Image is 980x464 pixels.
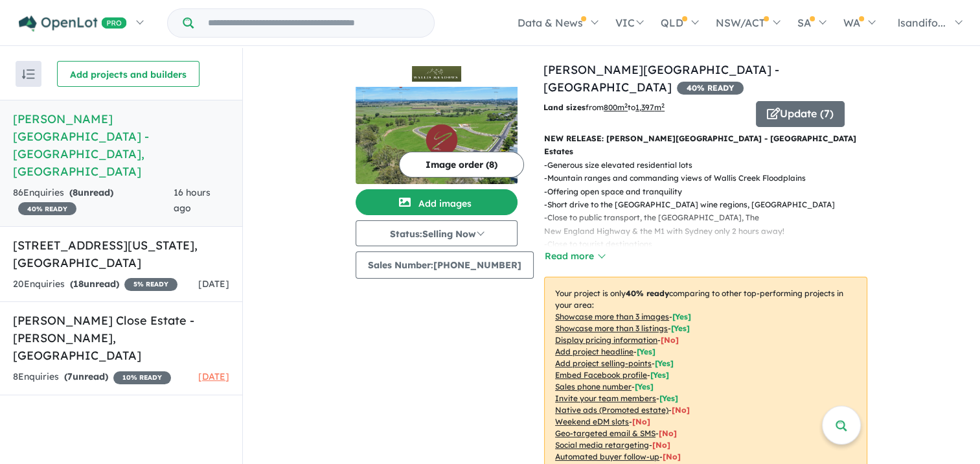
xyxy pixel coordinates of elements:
button: Add projects and builders [57,61,199,87]
button: Status:Selling Now [356,220,518,246]
p: - Generous size elevated residential lots [544,159,845,172]
u: Native ads (Promoted estate) [555,405,668,415]
span: [DATE] [198,371,229,382]
b: Land sizes [543,102,586,112]
u: Automated buyer follow-up [555,452,659,461]
button: Sales Number:[PHONE_NUMBER] [356,251,534,279]
input: Try estate name, suburb, builder or developer [196,9,431,37]
p: - Close to public transport, the [GEOGRAPHIC_DATA], The New England Highway & the M1 with Sydney ... [544,211,845,238]
u: Add project selling-points [555,358,652,368]
u: Embed Facebook profile [555,370,647,380]
span: [ Yes ] [650,370,669,380]
span: to [628,102,665,112]
div: 8 Enquir ies [13,369,171,385]
button: Read more [544,249,605,264]
span: lsandifo... [898,16,946,29]
button: Update (7) [756,101,845,127]
span: [ Yes ] [659,393,678,403]
span: 40 % READY [18,202,76,215]
p: NEW RELEASE: [PERSON_NAME][GEOGRAPHIC_DATA] - [GEOGRAPHIC_DATA] Estates [544,132,867,159]
h5: [PERSON_NAME][GEOGRAPHIC_DATA] - [GEOGRAPHIC_DATA] , [GEOGRAPHIC_DATA] [13,110,229,180]
button: Add images [356,189,518,215]
button: Image order (8) [399,152,524,178]
u: Display pricing information [555,335,657,345]
p: - Mountain ranges and commanding views of Wallis Creek Floodplains [544,172,845,185]
u: Weekend eDM slots [555,417,629,426]
span: 40 % READY [677,82,744,95]
img: Wallis Meadows Estate - East Maitland Logo [361,66,512,82]
u: 800 m [604,102,628,112]
img: sort.svg [22,69,35,79]
span: 7 [67,371,73,382]
u: Sales phone number [555,382,632,391]
sup: 2 [624,102,628,109]
u: Invite your team members [555,393,656,403]
p: - Short drive to the [GEOGRAPHIC_DATA] wine regions, [GEOGRAPHIC_DATA] [544,198,845,211]
strong: ( unread) [69,187,113,198]
span: [No] [632,417,650,426]
p: - Offering open space and tranquility [544,185,845,198]
img: Wallis Meadows Estate - East Maitland [356,87,518,184]
span: 5 % READY [124,278,177,291]
span: [No] [672,405,690,415]
strong: ( unread) [70,278,119,290]
h5: [STREET_ADDRESS][US_STATE] , [GEOGRAPHIC_DATA] [13,237,229,272]
span: [ Yes ] [671,323,690,333]
h5: [PERSON_NAME] Close Estate - [PERSON_NAME] , [GEOGRAPHIC_DATA] [13,312,229,364]
sup: 2 [661,102,665,109]
span: 16 hours ago [174,187,211,214]
u: Showcase more than 3 listings [555,323,668,333]
span: 10 % READY [113,371,171,384]
p: from [543,101,746,114]
span: [DATE] [198,278,229,290]
p: - Close to tourist destinations [544,238,845,251]
div: 86 Enquir ies [13,185,174,216]
span: [No] [652,440,670,450]
img: Openlot PRO Logo White [19,16,127,32]
a: Wallis Meadows Estate - East Maitland LogoWallis Meadows Estate - East Maitland [356,61,518,184]
span: 8 [73,187,78,198]
a: [PERSON_NAME][GEOGRAPHIC_DATA] - [GEOGRAPHIC_DATA] [543,62,779,95]
span: [No] [659,428,677,438]
u: Social media retargeting [555,440,649,450]
u: Showcase more than 3 images [555,312,669,321]
div: 20 Enquir ies [13,277,177,292]
span: [ Yes ] [672,312,691,321]
span: 18 [73,278,84,290]
strong: ( unread) [64,371,108,382]
span: [ Yes ] [635,382,654,391]
span: [ Yes ] [637,347,655,356]
span: [ No ] [661,335,679,345]
u: Geo-targeted email & SMS [555,428,655,438]
u: Add project headline [555,347,633,356]
span: [ Yes ] [655,358,674,368]
span: [No] [663,452,681,461]
b: 40 % ready [626,288,669,298]
u: 1,397 m [635,102,665,112]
